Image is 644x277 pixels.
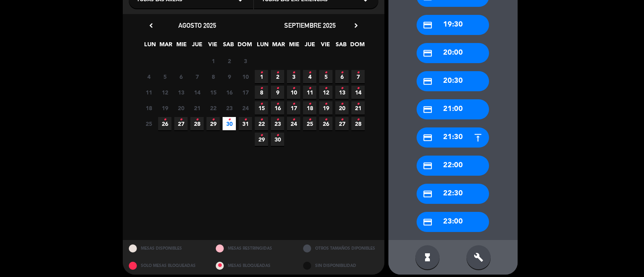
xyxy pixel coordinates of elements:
span: MAR [159,40,172,53]
div: 22:00 [417,156,489,176]
span: 18 [303,101,316,115]
span: 27 [335,117,349,130]
span: 13 [174,86,188,99]
span: 28 [351,117,365,130]
span: DOM [237,40,251,53]
i: credit_card [423,20,433,30]
i: chevron_left [147,21,155,30]
span: 15 [206,86,220,99]
div: MESAS BLOQUEADAS [210,257,297,275]
span: 13 [335,86,349,99]
i: hourglass_full [423,252,432,262]
i: • [292,82,295,95]
span: 9 [271,86,284,99]
span: 5 [158,70,171,83]
i: • [292,113,295,126]
i: • [212,113,215,126]
span: 24 [287,117,300,130]
i: • [260,129,263,142]
div: 22:30 [417,184,489,204]
div: 20:30 [417,71,489,91]
span: 20 [335,101,349,115]
i: credit_card [423,105,433,115]
i: • [180,113,182,126]
span: 17 [239,86,252,99]
span: 31 [239,117,252,130]
span: DOM [350,40,363,53]
div: MESAS RESTRINGIDAS [210,240,297,257]
div: SOLO MESAS BLOQUEADAS [123,257,210,275]
span: 2 [223,54,236,68]
i: • [196,113,198,126]
div: 23:00 [417,212,489,232]
div: MESAS DISPONIBLES [123,240,210,257]
div: 21:00 [417,99,489,119]
i: • [292,66,295,79]
i: credit_card [423,48,433,58]
span: 10 [239,70,252,83]
span: 25 [142,117,155,130]
i: • [341,98,343,111]
span: VIE [319,40,332,53]
i: • [324,66,327,79]
span: 2 [271,70,284,83]
span: 29 [255,133,268,146]
span: MIE [287,40,301,53]
span: JUE [303,40,316,53]
span: 5 [319,70,332,83]
i: • [324,113,327,126]
i: • [341,113,343,126]
div: OTROS TAMAÑOS DIPONIBLES [297,240,384,257]
span: 9 [223,70,236,83]
span: 21 [351,101,365,115]
i: • [357,66,359,79]
i: credit_card [423,76,433,86]
i: • [308,66,311,79]
span: 3 [287,70,300,83]
span: MIE [175,40,188,53]
i: chevron_right [352,21,360,30]
i: build [474,252,483,262]
span: 14 [351,86,365,99]
i: • [276,66,279,79]
span: 6 [174,70,188,83]
span: 22 [255,117,268,130]
i: credit_card [423,217,433,227]
span: 16 [271,101,284,115]
span: 18 [142,101,155,115]
span: 25 [303,117,316,130]
span: 16 [223,86,236,99]
span: 15 [255,101,268,115]
i: • [276,98,279,111]
span: 1 [206,54,220,68]
i: • [324,98,327,111]
div: SIN DISPONIBILIDAD [297,257,384,275]
span: 23 [223,101,236,115]
span: 27 [174,117,188,130]
i: credit_card [423,161,433,171]
span: 11 [142,86,155,99]
i: • [276,129,279,142]
span: 28 [190,117,204,130]
i: • [341,66,343,79]
span: 19 [319,101,332,115]
span: 11 [303,86,316,99]
i: • [341,82,343,95]
i: • [260,82,263,95]
span: 17 [287,101,300,115]
span: 30 [223,117,236,130]
span: LUN [256,40,269,53]
i: • [276,82,279,95]
span: 10 [287,86,300,99]
span: MAR [272,40,285,53]
span: 29 [206,117,220,130]
span: 21 [190,101,204,115]
i: • [308,82,311,95]
span: LUN [143,40,157,53]
i: • [357,113,359,126]
i: credit_card [423,189,433,199]
span: 1 [255,70,268,83]
span: SAB [222,40,235,53]
span: 26 [158,117,171,130]
span: 30 [271,133,284,146]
